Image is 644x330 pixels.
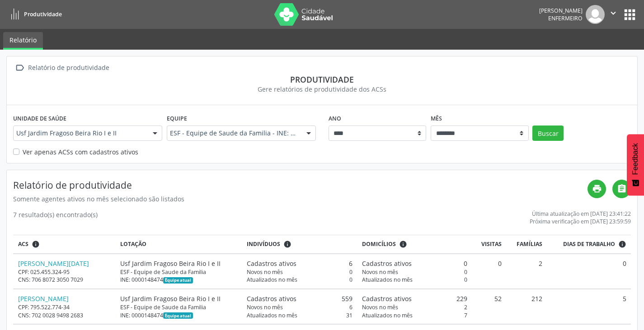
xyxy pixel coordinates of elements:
span: Esta é a equipe atual deste Agente [163,277,193,284]
div: [PERSON_NAME] [539,7,583,14]
i:  [617,184,627,194]
td: 5 [547,289,631,324]
td: 2 [507,254,547,289]
span: Novos no mês [362,303,398,311]
span: Atualizados no mês [247,311,297,319]
i:  [608,8,618,18]
th: Lotação [116,235,242,254]
div: CPF: 795.522.774-34 [18,303,111,311]
div: INE: 0000148474 [120,276,237,284]
span: Atualizados no mês [362,311,413,319]
div: Gere relatórios de produtividade dos ACSs [13,84,631,94]
div: ESF - Equipe de Saude da Familia [120,303,237,311]
button:  [605,5,622,24]
div: 559 [247,294,353,303]
div: 7 [362,311,468,319]
i: print [592,184,602,194]
a: Produtividade [6,7,62,22]
span: Domicílios [362,240,396,248]
h4: Relatório de produtividade [13,180,588,191]
a: [PERSON_NAME] [18,294,69,303]
a: [PERSON_NAME][DATE] [18,259,89,268]
i: <div class="text-left"> <div> <strong>Cadastros ativos:</strong> Cadastros que estão vinculados a... [399,240,407,248]
span: Dias de trabalho [563,240,615,248]
div: 7 resultado(s) encontrado(s) [13,210,98,225]
span: Atualizados no mês [362,276,413,284]
div: 6 [247,303,353,311]
td: 0 [472,254,507,289]
span: Produtividade [24,10,62,18]
span: Feedback [631,143,639,175]
span: Atualizados no mês [247,276,297,284]
div: 0 [362,268,468,276]
div: INE: 0000148474 [120,311,237,319]
div: Somente agentes ativos no mês selecionado são listados [13,194,588,204]
th: Famílias [507,235,547,254]
div: 0 [362,276,468,284]
i: <div class="text-left"> <div> <strong>Cadastros ativos:</strong> Cadastros que estão vinculados a... [283,240,291,248]
a:  [612,180,631,198]
span: Cadastros ativos [362,259,412,268]
td: 212 [507,289,547,324]
span: Novos no mês [247,303,283,311]
button: Buscar [532,125,564,141]
td: 52 [472,289,507,324]
a: Relatório [3,32,43,50]
span: Enfermeiro [548,14,583,22]
div: 229 [362,294,468,303]
div: CPF: 025.455.324-95 [18,268,111,276]
img: img [586,5,605,24]
i:  [13,61,26,74]
div: 0 [362,259,468,268]
div: CNS: 706 8072 3050 7029 [18,276,111,284]
span: Novos no mês [247,268,283,276]
span: Cadastros ativos [247,259,296,268]
div: Relatório de produtividade [26,61,111,74]
div: Usf Jardim Fragoso Beira Rio I e II [120,259,237,268]
label: Mês [431,112,442,125]
label: Ano [329,112,341,125]
label: Equipe [167,112,187,125]
th: Visitas [472,235,507,254]
i: ACSs que estiveram vinculados a uma UBS neste período, mesmo sem produtividade. [32,240,40,248]
div: Produtividade [13,74,631,84]
span: ESF - Equipe de Saude da Familia - INE: 0000148474 [170,129,297,138]
span: Novos no mês [362,268,398,276]
span: Usf Jardim Fragoso Beira Rio I e II [16,129,144,138]
div: ESF - Equipe de Saude da Familia [120,268,237,276]
div: 6 [247,259,353,268]
i: Dias em que o(a) ACS fez pelo menos uma visita, ou ficha de cadastro individual ou cadastro domic... [618,240,626,248]
span: Indivíduos [247,240,280,248]
div: Última atualização em [DATE] 23:41:22 [530,210,631,218]
a:  Relatório de produtividade [13,61,111,74]
span: Cadastros ativos [362,294,412,303]
a: print [588,180,606,198]
td: 0 [547,254,631,289]
span: Cadastros ativos [247,294,296,303]
div: Próxima verificação em [DATE] 23:59:59 [530,218,631,225]
div: Usf Jardim Fragoso Beira Rio I e II [120,294,237,303]
label: Ver apenas ACSs com cadastros ativos [23,147,138,157]
span: Esta é a equipe atual deste Agente [163,312,193,319]
button: Feedback - Mostrar pesquisa [627,134,644,195]
div: CNS: 702 0028 9498 2683 [18,311,111,319]
label: Unidade de saúde [13,112,66,125]
div: 2 [362,303,468,311]
div: 31 [247,311,353,319]
div: 0 [247,268,353,276]
span: ACS [18,240,28,248]
div: 0 [247,276,353,284]
button: apps [622,7,638,23]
